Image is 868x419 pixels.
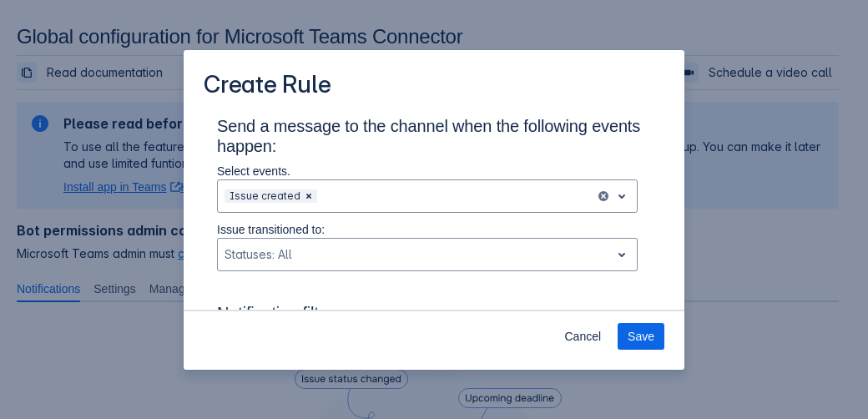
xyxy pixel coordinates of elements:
span: Save [628,323,654,350]
span: Clear [302,189,315,203]
div: Remove Issue created [300,189,317,203]
h3: Notification filters [217,303,651,330]
span: open [612,186,632,206]
div: Scrollable content [184,114,684,311]
p: Issue transitioned to: [217,221,638,238]
div: Issue created [225,189,300,203]
button: Cancel [554,323,611,350]
h3: Create Rule [204,70,331,103]
span: Cancel [564,323,601,350]
span: open [612,245,632,265]
button: Save [618,323,664,350]
p: Select events. [217,163,638,179]
button: clear [598,189,608,203]
h3: Send a message to the channel when the following events happen: [217,116,651,163]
